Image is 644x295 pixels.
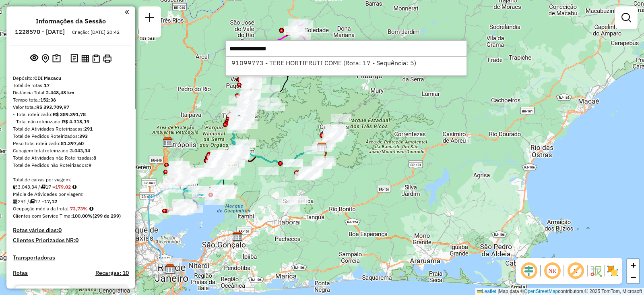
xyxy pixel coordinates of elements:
[589,264,602,277] img: Fluxo de ruas
[46,89,74,96] strong: 2.448,48 km
[69,52,80,65] button: Logs desbloquear sessão
[13,206,68,212] span: Ocupação média da frota:
[75,237,78,244] strong: 0
[13,270,28,276] a: Rotas
[89,206,93,211] em: Média calculada utilizando a maior ocupação (%Peso ou %Cubagem) de cada rota da sessão. Rotas cro...
[13,213,72,219] span: Clientes com Service Time:
[13,89,129,96] div: Distância Total:
[40,97,56,103] strong: 152:36
[53,111,86,117] strong: R$ 389.391,78
[627,271,639,283] a: Zoom out
[283,159,303,167] div: Atividade não roteirizada - ERCILIA GUIMARAES BORGES DA MOTTA
[69,29,123,36] div: Criação: [DATE] 20:42
[13,133,129,140] div: Total de Pedidos Roteirizados:
[51,52,62,65] button: Painel de Sugestão
[631,272,636,282] span: −
[91,53,101,64] button: Visualizar Romaneio
[142,10,158,28] a: Nova sessão e pesquisa
[475,288,644,295] div: Map data © contributors,© 2025 TomTom, Microsoft
[36,104,69,110] strong: R$ 393.709,97
[566,261,585,280] span: Exibir rótulo
[524,289,558,294] a: OpenStreetMap
[93,213,121,219] strong: (299 de 299)
[15,28,65,35] h6: 1228570 - [DATE]
[13,185,18,189] i: Cubagem total roteirizado
[125,7,129,17] a: Clique aqui para minimizar o painel
[44,82,50,88] strong: 17
[13,104,129,111] div: Valor total:
[477,289,496,294] a: Leaflet
[278,197,298,205] div: Atividade não roteirizada - CANTINHO GELADO
[13,82,129,89] div: Total de rotas:
[93,155,96,161] strong: 8
[40,52,51,65] button: Centralizar mapa no depósito ou ponto de apoio
[226,57,466,69] li: [object Object]
[13,154,129,162] div: Total de Atividades não Roteirizadas:
[163,137,173,147] img: CDD Petropolis
[13,198,129,205] div: 291 / 17 =
[317,142,327,153] img: CDI Macacu
[618,10,634,26] a: Exibir filtros
[13,75,129,82] div: Depósito:
[13,237,129,244] h4: Clientes Priorizados NR:
[58,226,62,234] strong: 0
[543,261,562,280] span: Ocultar NR
[13,162,129,169] div: Total de Pedidos não Roteirizados:
[84,126,93,132] strong: 291
[280,204,300,212] div: Atividade não roteirizada - JOYCE MARIA
[288,196,308,204] div: Atividade não roteirizada - BOTECO DU JUNIOR
[13,191,129,198] div: Média de Atividades por viagem:
[72,185,76,189] i: Meta Caixas/viagem: 221,30 Diferença: -42,28
[13,183,129,191] div: 3.043,34 / 17 =
[13,147,129,154] div: Cubagem total roteirizado:
[606,264,619,277] img: Exibir/Ocultar setores
[13,176,129,183] div: Total de caixas por viagem:
[234,114,244,125] img: Teresópolis
[70,147,90,154] strong: 3.043,34
[61,140,84,146] strong: 81.397,60
[13,199,18,204] i: Total de Atividades
[13,96,129,104] div: Tempo total:
[13,111,129,118] div: - Total roteirizado:
[89,162,91,168] strong: 9
[13,227,129,234] h4: Rotas vários dias:
[13,118,129,125] div: - Total não roteirizado:
[221,106,242,114] div: Atividade não roteirizada - DARCY LIMA RIBEIRO
[95,270,129,276] h4: Recargas: 10
[29,199,35,204] i: Total de rotas
[55,184,71,190] strong: 179,02
[13,254,129,261] h4: Transportadoras
[79,133,88,139] strong: 393
[80,53,91,64] button: Visualizar relatório de Roteirização
[29,52,40,65] button: Exibir sessão original
[258,167,279,175] div: Atividade não roteirizada - GEDIEL DE VASCONCELOS FILHO
[519,261,539,280] span: Ocultar deslocamento
[44,198,57,204] strong: 17,12
[631,260,636,270] span: +
[226,57,466,69] ul: Option List
[34,75,61,81] strong: CDI Macacu
[232,231,243,242] img: CDD Niterói
[101,53,113,64] button: Imprimir Rotas
[62,118,89,125] strong: R$ 4.318,19
[13,125,129,133] div: Total de Atividades Roteirizadas:
[229,96,249,104] div: Atividade não roteirizada - MICHELI DE JESUS SILVA
[165,264,175,274] img: CDD São Cristovão
[72,213,93,219] strong: 100,00%
[36,17,106,25] h4: Informações da Sessão
[70,206,88,212] strong: 73,73%
[497,289,499,294] span: |
[13,140,129,147] div: Peso total roteirizado:
[627,259,639,271] a: Zoom in
[40,185,45,189] i: Total de rotas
